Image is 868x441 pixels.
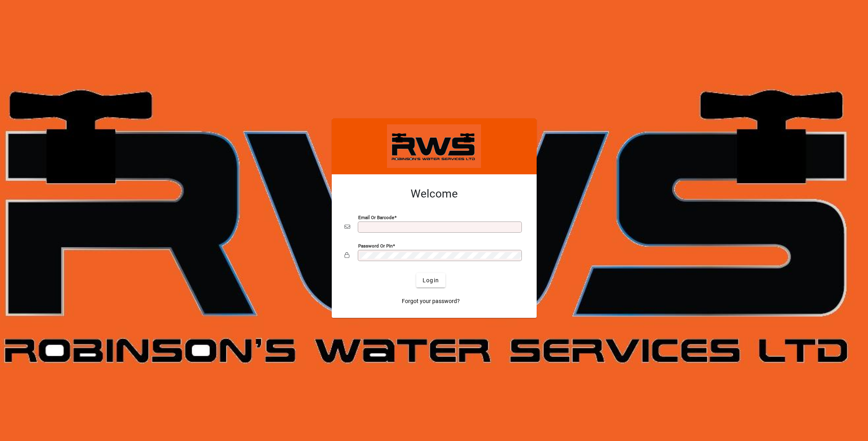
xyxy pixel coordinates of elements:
span: Forgot your password? [402,297,460,305]
h2: Welcome [345,187,524,201]
a: Forgot your password? [399,294,463,308]
button: Login [416,273,445,287]
mat-label: Password or Pin [358,243,393,249]
mat-label: Email or Barcode [358,215,394,220]
span: Login [423,276,439,285]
